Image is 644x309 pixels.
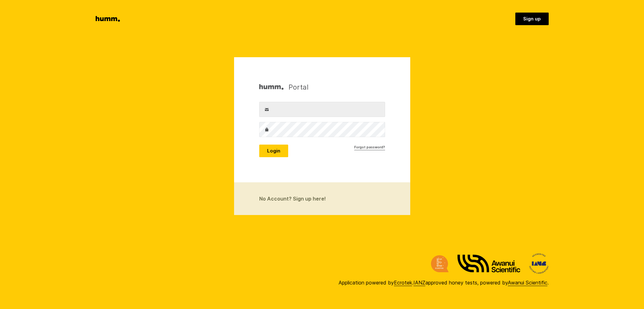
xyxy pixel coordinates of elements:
[259,145,288,157] button: Login
[259,82,283,92] img: Humm
[259,82,309,92] h1: Portal
[508,279,547,286] a: Awanui Scientific
[529,253,549,274] img: International Accreditation New Zealand
[457,255,520,273] img: Awanui Scientific
[339,279,549,286] div: Application powered by . approved honey tests, powered by .
[394,279,412,286] a: Ecrotek
[515,13,549,25] a: Sign up
[354,145,385,150] a: Forgot password?
[431,255,449,272] img: Ecrotek
[413,279,425,286] a: IANZ
[234,182,410,215] a: No Account? Sign up here!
